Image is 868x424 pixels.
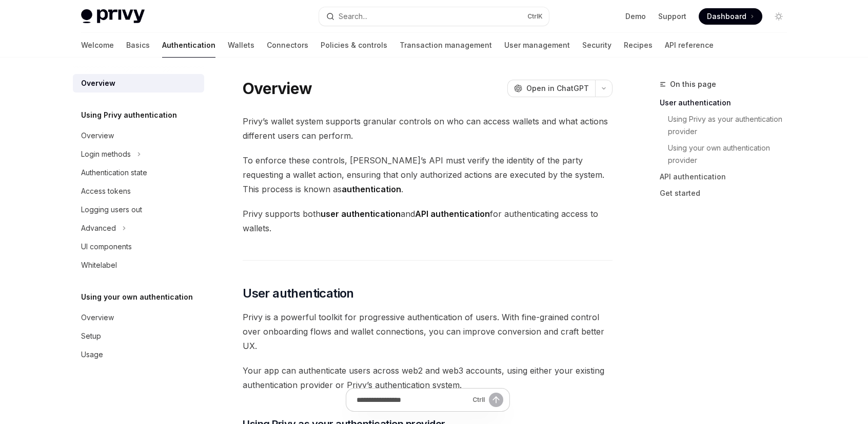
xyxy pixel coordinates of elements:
button: Toggle dark mode [771,8,787,25]
div: Advanced [81,222,116,234]
div: Usage [81,348,103,361]
a: Overview [73,308,204,327]
a: Overview [73,126,204,145]
h1: Overview [243,79,312,98]
div: Setup [81,330,101,342]
a: API authentication [660,169,795,185]
strong: user authentication [321,209,401,219]
a: Dashboard [699,8,762,25]
a: Using Privy as your authentication provider [660,111,795,140]
button: Send message [489,393,503,407]
a: Whitelabel [73,256,204,274]
span: To enforce these controls, [PERSON_NAME]’s API must verify the identity of the party requesting a... [243,153,613,196]
a: Connectors [267,33,308,58]
a: Policies & controls [321,33,387,58]
div: Authentication state [81,167,147,179]
button: Open in ChatGPT [507,80,595,97]
a: Wallets [228,33,254,58]
button: Toggle Advanced section [73,219,204,237]
a: User authentication [660,95,795,111]
div: UI components [81,241,132,253]
a: Get started [660,185,795,201]
div: Overview [81,130,114,142]
span: Dashboard [707,11,746,22]
div: Whitelabel [81,259,117,271]
a: Setup [73,327,204,345]
span: User authentication [243,285,354,302]
div: Access tokens [81,185,131,197]
button: Open search [319,7,549,26]
span: Open in ChatGPT [526,83,589,94]
a: API reference [665,33,714,58]
a: Overview [73,74,204,93]
a: Logging users out [73,200,204,219]
a: Basics [126,33,150,58]
span: On this page [670,78,716,90]
a: Support [658,11,686,22]
a: UI components [73,237,204,256]
button: Toggle Login methods section [73,145,204,163]
a: User management [504,33,570,58]
a: Authentication state [73,163,204,182]
a: Security [582,33,611,58]
span: Ctrl K [527,12,543,21]
a: Usage [73,345,204,364]
strong: authentication [342,184,401,194]
span: Privy supports both and for authenticating access to wallets. [243,207,613,235]
strong: API authentication [415,209,490,219]
h5: Using your own authentication [81,291,193,303]
a: Demo [625,11,646,22]
a: Access tokens [73,182,204,200]
input: Ask a question... [357,389,468,411]
div: Overview [81,311,114,324]
div: Logging users out [81,204,142,216]
div: Login methods [81,148,131,160]
img: light logo [81,9,145,24]
a: Recipes [624,33,653,58]
div: Overview [81,77,115,89]
span: Privy is a powerful toolkit for progressive authentication of users. With fine-grained control ov... [243,310,613,353]
span: Your app can authenticate users across web2 and web3 accounts, using either your existing authent... [243,363,613,392]
div: Search... [339,10,367,23]
span: Privy’s wallet system supports granular controls on who can access wallets and what actions diffe... [243,114,613,143]
a: Authentication [162,33,215,58]
h5: Using Privy authentication [81,109,177,121]
a: Using your own authentication provider [660,140,795,169]
a: Transaction management [400,33,492,58]
a: Welcome [81,33,114,58]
